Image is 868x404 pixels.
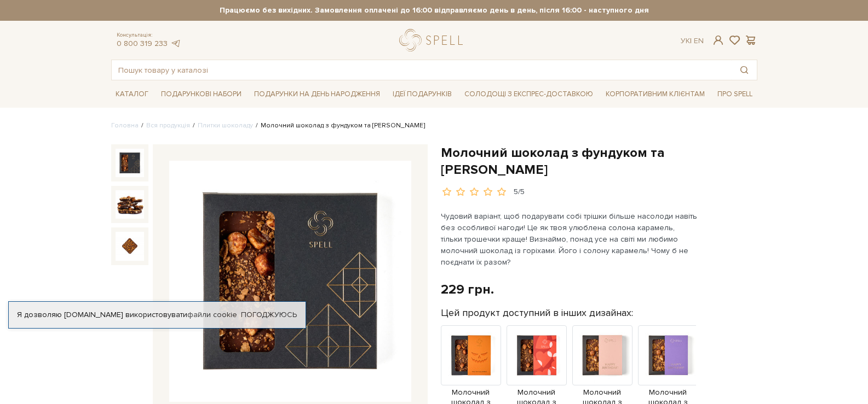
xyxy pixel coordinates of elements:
img: Продукт [638,325,698,385]
a: Погоджуюсь [241,310,297,320]
a: Корпоративним клієнтам [601,86,709,103]
a: Подарункові набори [157,86,246,103]
img: Молочний шоколад з фундуком та солоною карамеллю [116,190,144,219]
a: Головна [111,121,139,130]
a: telegram [170,39,181,48]
img: Молочний шоколад з фундуком та солоною карамеллю [116,232,144,260]
img: Продукт [507,325,567,385]
strong: Працюємо без вихідних. Замовлення оплачені до 16:00 відправляємо день в день, після 16:00 - насту... [111,5,757,15]
img: Молочний шоколад з фундуком та солоною карамеллю [116,149,144,177]
a: файли cookie [187,310,237,319]
a: Плитки шоколаду [198,121,253,130]
a: Подарунки на День народження [250,86,384,103]
a: Солодощі з експрес-доставкою [460,85,597,103]
a: Про Spell [713,86,757,103]
img: Продукт [572,325,633,385]
a: Ідеї подарунків [388,86,456,103]
div: 229 грн. [441,281,494,298]
div: Ук [681,36,704,46]
a: En [694,36,704,45]
div: 5/5 [514,187,525,197]
p: Чудовий варіант, щоб подарувати собі трішки більше насолоди навіть без особливої нагоди! Це як тв... [441,210,698,268]
li: Молочний шоколад з фундуком та [PERSON_NAME] [253,121,425,131]
img: Продукт [441,325,501,385]
a: 0 800 319 233 [117,39,168,48]
a: Вся продукція [146,121,190,130]
span: | [690,36,692,45]
input: Пошук товару у каталозі [112,60,732,80]
span: Консультація: [117,32,181,39]
a: logo [399,29,468,51]
h1: Молочний шоколад з фундуком та [PERSON_NAME] [441,144,757,178]
button: Пошук товару у каталозі [732,60,757,80]
div: Я дозволяю [DOMAIN_NAME] використовувати [9,310,306,320]
img: Молочний шоколад з фундуком та солоною карамеллю [169,161,411,402]
label: Цей продукт доступний в інших дизайнах: [441,307,633,319]
a: Каталог [111,86,153,103]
